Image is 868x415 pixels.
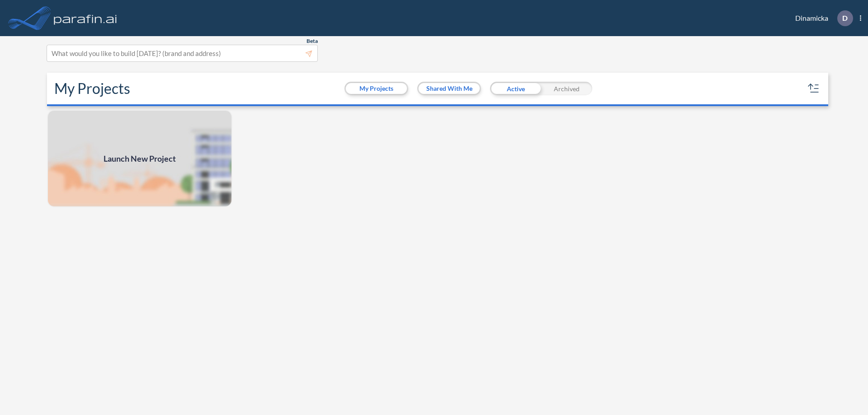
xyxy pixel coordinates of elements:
[307,37,318,45] span: Beta
[346,83,407,94] button: My Projects
[490,82,541,95] div: Active
[54,80,130,97] h2: My Projects
[47,110,232,207] img: add
[52,9,119,27] img: logo
[782,10,861,26] div: Dinamicka
[807,81,821,96] button: sort
[104,153,176,165] span: Launch New Project
[419,83,480,94] button: Shared With Me
[541,82,592,95] div: Archived
[47,110,232,207] a: Launch New Project
[842,14,848,22] p: D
